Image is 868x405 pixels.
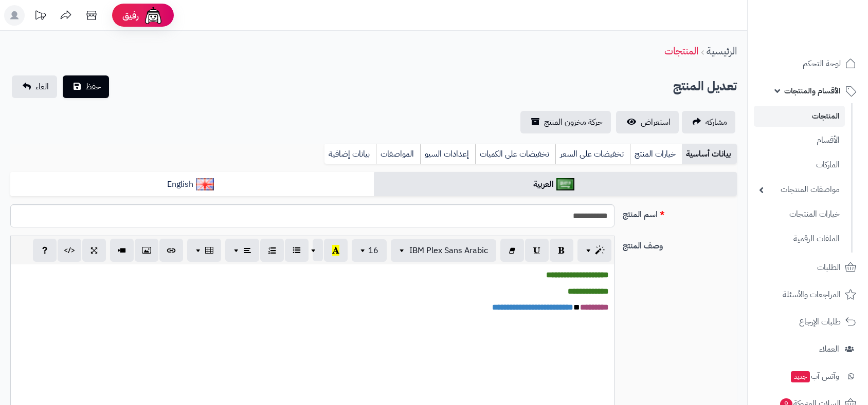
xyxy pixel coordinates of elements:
[706,116,727,128] span: مشاركه
[376,144,420,164] a: المواصفات
[754,337,862,361] a: العملاء
[420,144,475,164] a: إعدادات السيو
[754,154,845,176] a: الماركات
[798,28,858,49] img: logo-2.png
[803,56,841,71] span: لوحة التحكم
[544,116,603,128] span: حركة مخزون المنتج
[374,172,737,197] a: العربية
[324,144,376,164] a: بيانات إضافية
[641,116,671,128] span: استعراض
[475,144,555,164] a: تخفيضات على الكميات
[196,178,214,190] img: English
[630,144,682,164] a: خيارات المنتج
[784,84,841,98] span: الأقسام والمنتجات
[673,76,737,97] h2: تعديل المنتج
[799,315,841,329] span: طلبات الإرجاع
[682,111,735,133] a: مشاركه
[754,282,862,307] a: المراجعات والأسئلة
[664,43,698,59] a: المنتجات
[520,111,611,133] a: حركة مخزون المنتج
[63,75,109,98] button: حفظ
[555,144,630,164] a: تخفيضات على السعر
[682,144,737,164] a: بيانات أساسية
[754,179,845,201] a: مواصفات المنتجات
[819,342,839,356] span: العملاء
[35,81,49,93] span: الغاء
[556,178,574,190] img: العربية
[754,310,862,334] a: طلبات الإرجاع
[754,228,845,250] a: الملفات الرقمية
[754,364,862,389] a: وآتس آبجديد
[619,204,741,221] label: اسم المنتج
[619,236,741,252] label: وصف المنتج
[616,111,679,133] a: استعراض
[791,371,810,382] span: جديد
[352,239,387,262] button: 16
[12,75,57,98] a: الغاء
[409,244,488,257] span: IBM Plex Sans Arabic
[368,244,378,257] span: 16
[754,129,845,151] a: الأقسام
[391,239,496,262] button: IBM Plex Sans Arabic
[754,255,862,280] a: الطلبات
[754,51,862,76] a: لوحة التحكم
[754,203,845,225] a: خيارات المنتجات
[10,172,374,197] a: English
[754,106,845,127] a: المنتجات
[122,9,139,22] span: رفيق
[783,287,841,302] span: المراجعات والأسئلة
[27,5,53,28] a: تحديثات المنصة
[143,5,164,26] img: ai-face.png
[790,369,839,383] span: وآتس آب
[707,43,737,59] a: الرئيسية
[817,260,841,275] span: الطلبات
[85,81,101,93] span: حفظ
